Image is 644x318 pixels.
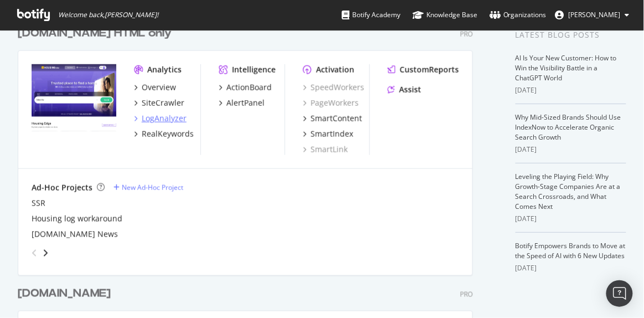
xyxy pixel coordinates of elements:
[142,129,194,140] div: RealKeywords
[303,144,348,155] a: SmartLink
[18,286,115,302] a: [DOMAIN_NAME]
[32,64,116,132] img: www.Housing.com
[18,25,176,42] a: [DOMAIN_NAME] HTML only
[32,182,92,193] div: Ad-Hoc Projects
[142,113,187,124] div: LogAnalyzer
[516,172,621,211] a: Leveling the Playing Field: Why Growth-Stage Companies Are at a Search Crossroads, and What Comes...
[226,98,265,109] div: AlertPanel
[303,113,362,124] a: SmartContent
[460,290,473,299] div: Pro
[32,229,118,240] a: [DOMAIN_NAME] News
[388,64,459,75] a: CustomReports
[303,98,359,109] a: PageWorkers
[399,84,421,95] div: Assist
[460,29,473,39] div: Pro
[18,25,172,42] div: [DOMAIN_NAME] HTML only
[303,82,364,93] a: SpeedWorkers
[303,129,353,140] a: SmartIndex
[316,64,354,75] div: Activation
[516,53,617,83] a: AI Is Your New Customer: How to Win the Visibility Battle in a ChatGPT World
[516,112,621,142] a: Why Mid-Sized Brands Should Use IndexNow to Accelerate Organic Search Growth
[516,241,626,260] a: Botify Empowers Brands to Move at the Speed of AI with 6 New Updates
[413,9,477,20] div: Knowledge Base
[490,9,547,20] div: Organizations
[516,263,626,273] div: [DATE]
[134,113,187,124] a: LogAnalyzer
[342,9,400,20] div: Botify Academy
[18,286,111,302] div: [DOMAIN_NAME]
[388,84,421,95] a: Assist
[311,113,362,124] div: SmartContent
[606,280,633,307] div: Open Intercom Messenger
[32,213,122,224] a: Housing log workaround
[516,145,626,155] div: [DATE]
[122,183,183,192] div: New Ad-Hoc Project
[134,98,184,109] a: SiteCrawler
[516,214,626,224] div: [DATE]
[232,64,276,75] div: Intelligence
[226,82,272,93] div: ActionBoard
[142,98,184,109] div: SiteCrawler
[516,85,626,95] div: [DATE]
[42,248,49,259] div: angle-right
[134,82,176,93] a: Overview
[147,64,182,75] div: Analytics
[311,129,353,140] div: SmartIndex
[219,98,265,109] a: AlertPanel
[134,129,194,140] a: RealKeywords
[58,11,158,19] span: Welcome back, [PERSON_NAME] !
[219,82,272,93] a: ActionBoard
[400,64,459,75] div: CustomReports
[27,244,42,262] div: angle-left
[569,10,621,19] span: Bikash Behera
[516,29,626,41] div: Latest Blog Posts
[114,183,183,192] a: New Ad-Hoc Project
[142,82,176,93] div: Overview
[32,198,45,209] a: SSR
[547,6,638,24] button: [PERSON_NAME]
